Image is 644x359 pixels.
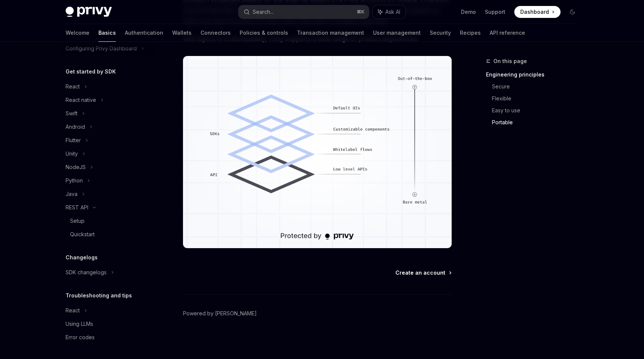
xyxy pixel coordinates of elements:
[98,24,116,42] a: Basics
[60,317,155,331] a: Using LLMs
[460,24,481,42] a: Recipes
[183,56,452,248] img: images/Customization.png
[60,228,155,241] a: Quickstart
[493,57,527,66] span: On this page
[395,269,445,277] span: Create an account
[373,5,405,19] button: Ask AI
[66,319,93,328] div: Using LLMs
[297,24,364,42] a: Transaction management
[66,333,95,342] div: Error codes
[253,7,274,16] div: Search...
[66,122,85,131] div: Android
[66,136,81,145] div: Flutter
[461,8,476,16] a: Demo
[373,24,421,42] a: User management
[240,24,288,42] a: Policies & controls
[66,149,78,158] div: Unity
[66,7,112,17] img: dark logo
[66,176,83,185] div: Python
[492,116,584,128] a: Portable
[490,24,525,42] a: API reference
[66,96,96,104] div: React native
[520,8,549,16] span: Dashboard
[385,8,400,16] span: Ask AI
[566,6,578,18] button: Toggle dark mode
[485,8,505,16] a: Support
[66,163,86,172] div: NodeJS
[395,269,451,277] a: Create an account
[66,268,107,277] div: SDK changelogs
[66,203,88,212] div: REST API
[66,253,98,262] h5: Changelogs
[60,331,155,344] a: Error codes
[125,24,163,42] a: Authentication
[486,69,584,81] a: Engineering principles
[172,24,192,42] a: Wallets
[183,310,257,317] a: Powered by [PERSON_NAME]
[66,82,80,91] div: React
[70,230,95,239] div: Quickstart
[66,67,116,76] h5: Get started by SDK
[66,24,89,42] a: Welcome
[430,24,451,42] a: Security
[357,9,364,15] span: ⌘ K
[201,24,231,42] a: Connectors
[66,291,132,300] h5: Troubleshooting and tips
[66,306,80,315] div: React
[60,214,155,228] a: Setup
[70,216,85,225] div: Setup
[66,109,78,118] div: Swift
[492,104,584,116] a: Easy to use
[239,5,369,19] button: Search...⌘K
[492,93,584,104] a: Flexible
[66,190,78,199] div: Java
[514,6,561,18] a: Dashboard
[492,81,584,93] a: Secure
